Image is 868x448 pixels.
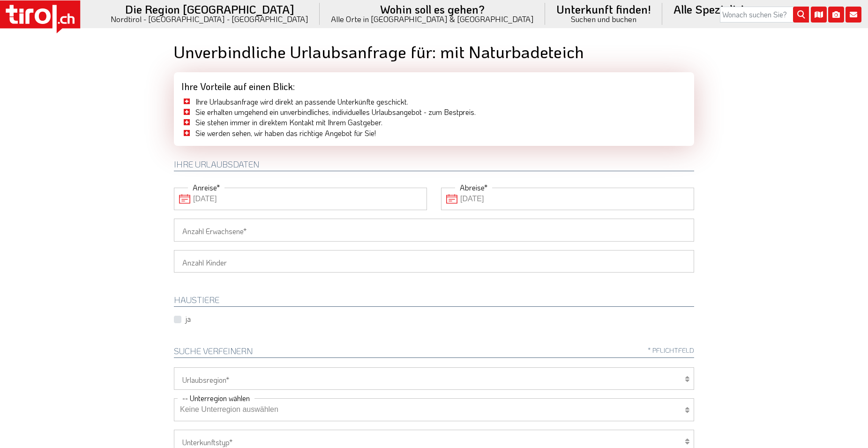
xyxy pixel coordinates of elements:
h2: Ihre Urlaubsdaten [174,160,694,171]
i: Karte öffnen [811,7,827,23]
h1: Unverbindliche Urlaubsanfrage für: mit Naturbadeteich [174,42,694,61]
span: * Pflichtfeld [648,347,694,354]
h2: Suche verfeinern [174,347,694,358]
small: Alle Orte in [GEOGRAPHIC_DATA] & [GEOGRAPHIC_DATA] [331,15,534,23]
li: Sie erhalten umgehend ein unverbindliches, individuelles Urlaubsangebot - zum Bestpreis. [181,107,687,117]
i: Kontakt [846,7,861,23]
li: Sie stehen immer in direktem Kontakt mit Ihrem Gastgeber. [181,117,687,128]
small: Suchen und buchen [556,15,651,23]
li: Ihre Urlaubsanfrage wird direkt an passende Unterkünfte geschickt. [181,97,687,107]
input: Wonach suchen Sie? [720,7,809,23]
small: Nordtirol - [GEOGRAPHIC_DATA] - [GEOGRAPHIC_DATA] [111,15,308,23]
h2: HAUSTIERE [174,296,694,307]
li: Sie werden sehen, wir haben das richtige Angebot für Sie! [181,128,687,138]
label: ja [185,314,191,324]
div: Ihre Vorteile auf einen Blick: [174,72,694,97]
i: Fotogalerie [828,7,844,23]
